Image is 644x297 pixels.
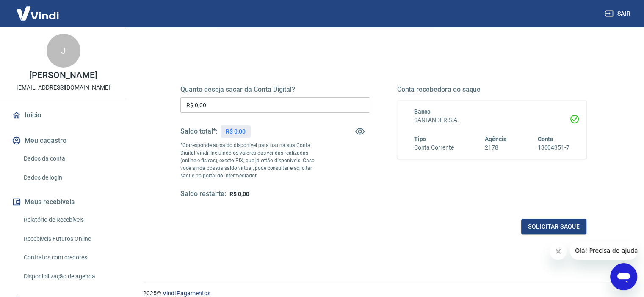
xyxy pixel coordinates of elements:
a: Dados de login [20,169,116,186]
div: J [47,34,80,68]
p: [PERSON_NAME] [29,71,97,80]
a: Relatório de Recebíveis [20,211,116,229]
button: Meus recebíveis [10,193,116,211]
iframe: Fechar mensagem [550,243,567,260]
span: Banco [414,108,431,115]
span: Conta [537,136,553,142]
span: Olá! Precisa de ajuda? [5,6,71,13]
h5: Conta recebedora do saque [397,85,587,94]
p: [EMAIL_ADDRESS][DOMAIN_NAME] [17,83,110,92]
img: Vindi [10,0,65,26]
a: Recebíveis Futuros Online [20,230,116,248]
iframe: Botão para abrir a janela de mensagens [610,263,637,290]
span: R$ 0,00 [229,191,249,197]
p: *Corresponde ao saldo disponível para uso na sua Conta Digital Vindi. Incluindo os valores das ve... [180,142,323,180]
iframe: Mensagem da empresa [570,241,637,260]
p: R$ 0,00 [226,127,246,136]
button: Sair [603,6,634,22]
a: Vindi Pagamentos [163,290,210,297]
a: Disponibilização de agenda [20,268,116,285]
button: Meu cadastro [10,131,116,150]
h6: 2178 [485,143,507,152]
h6: Conta Corrente [414,143,454,152]
a: Contratos com credores [20,249,116,266]
a: Dados da conta [20,150,116,167]
h5: Saldo total*: [180,127,217,136]
span: Tipo [414,136,426,142]
a: Início [10,106,116,125]
h6: SANTANDER S.A. [414,116,570,125]
h5: Quanto deseja sacar da Conta Digital? [180,85,370,94]
h5: Saldo restante: [180,190,226,199]
span: Agência [485,136,507,142]
h6: 13004351-7 [537,143,569,152]
button: Solicitar saque [521,219,586,234]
